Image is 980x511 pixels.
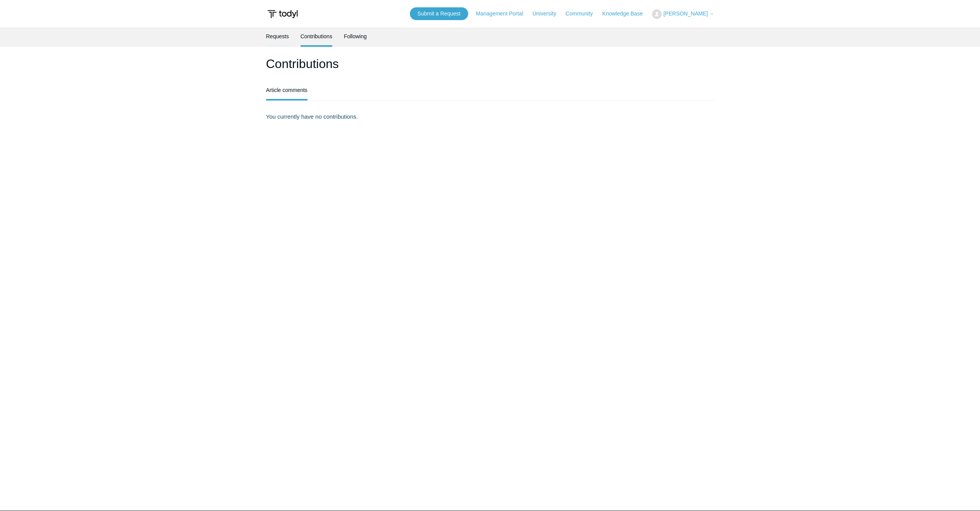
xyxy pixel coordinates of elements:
[266,7,299,21] img: Todyl Support Center Help Center home page
[652,9,714,19] button: [PERSON_NAME]
[344,27,367,45] a: Following
[266,55,714,73] h1: Contributions
[266,27,289,44] a: Requests
[410,7,468,20] a: Submit a Request
[266,112,714,121] p: You currently have no contributions.
[476,10,531,18] a: Management Portal
[266,81,307,99] a: Article comments
[566,10,601,18] a: Community
[663,10,708,17] span: [PERSON_NAME]
[301,27,333,45] a: Contributions
[532,10,564,18] a: University
[602,10,651,18] a: Knowledge Base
